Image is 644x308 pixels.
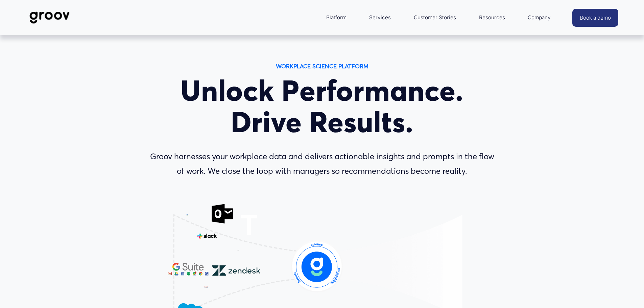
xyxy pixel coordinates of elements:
[145,149,499,179] p: Groov harnesses your workplace data and delivers actionable insights and prompts in the flow of w...
[276,63,368,70] strong: WORKPLACE SCIENCE PLATFORM
[479,13,505,22] span: Resources
[524,9,554,26] a: folder dropdown
[326,13,347,22] span: Platform
[366,9,394,26] a: Services
[572,9,618,27] a: Book a demo
[476,9,508,26] a: folder dropdown
[528,13,551,22] span: Company
[323,9,350,26] a: folder dropdown
[145,75,499,138] h1: Unlock Performance. Drive Results.
[410,9,459,26] a: Customer Stories
[26,6,73,29] img: Groov | Workplace Science Platform | Unlock Performance | Drive Results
